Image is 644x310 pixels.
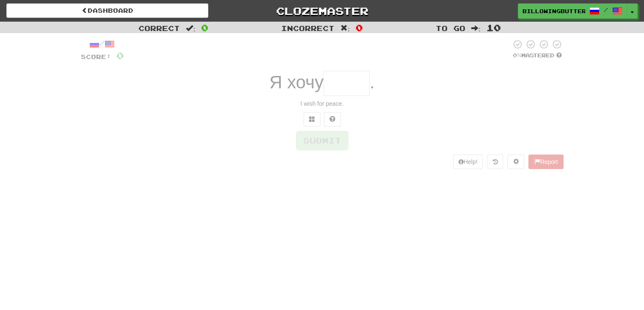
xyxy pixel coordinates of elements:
[304,112,321,127] button: Switch sentence to multiple choice alt+p
[81,99,564,108] div: I wish for peace.
[453,155,483,169] button: Help!
[340,25,350,32] span: :
[201,23,208,33] span: 0
[186,25,195,32] span: :
[604,7,608,13] span: /
[522,7,585,15] span: BillowingButterfly5131
[370,72,375,92] span: .
[324,112,341,127] button: Single letter hint - you only get 1 per sentence and score half the points! alt+h
[471,25,481,32] span: :
[281,24,334,32] span: Incorrect
[487,155,503,169] button: Round history (alt+y)
[511,52,564,59] div: Mastered
[269,72,323,92] span: Я хочу
[528,155,563,169] button: Report
[436,24,465,32] span: To go
[513,52,521,59] span: 0 %
[81,39,124,50] div: /
[81,53,111,60] span: Score:
[6,3,208,18] a: Dashboard
[518,3,627,19] a: BillowingButterfly5131 /
[296,131,348,150] button: Submit
[138,24,180,32] span: Correct
[486,23,501,33] span: 10
[356,23,363,33] span: 0
[221,3,423,18] a: Clozemaster
[116,50,124,61] span: 0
